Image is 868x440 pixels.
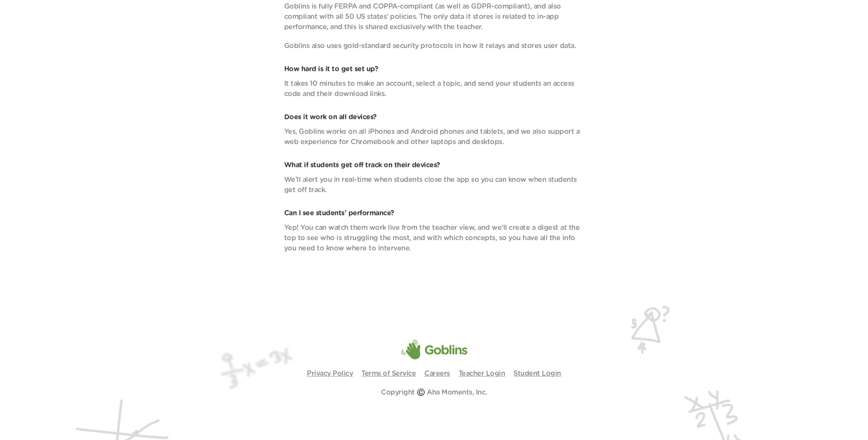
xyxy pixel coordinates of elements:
a: Student Login [514,370,561,377]
p: Does it work on all devices? [284,112,584,122]
p: Can I see students’ performance? [284,208,584,218]
p: Goblins also uses gold-standard security protocols in how it relays and stores user data. [284,41,584,51]
a: Terms of Service [361,370,416,377]
p: What if students get off track on their devices? [284,160,584,170]
p: How hard is it to get set up? [284,64,584,74]
a: Careers [424,370,450,377]
p: Yes, Goblins works on all iPhones and Android phones and tablets, and we also support a web exper... [284,127,584,147]
a: Privacy Policy [307,370,353,377]
p: It takes 10 minutes to make an account, select a topic, and send your students an access code and... [284,78,584,99]
a: Teacher Login [459,370,505,377]
p: Yep! You can watch them work live from the teacher view, and we’ll create a digest at the top to ... [284,223,584,253]
p: We’ll alert you in real-time when students close the app so you can know when students get off tr... [284,175,584,195]
p: Copyright ©️ Aha Moments, Inc. [381,387,487,398]
p: Goblins is fully FERPA and COPPA-compliant (as well as GDPR-compliant), and also compliant with a... [284,1,584,32]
